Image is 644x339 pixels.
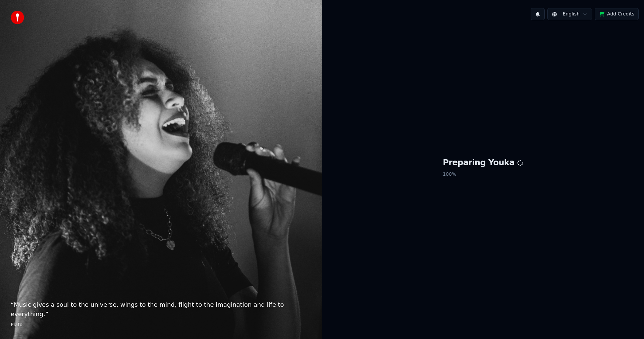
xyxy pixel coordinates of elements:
h1: Preparing Youka [443,158,523,168]
footer: Plato [11,322,311,328]
p: “ Music gives a soul to the universe, wings to the mind, flight to the imagination and life to ev... [11,300,311,319]
img: youka [11,11,24,24]
p: 100 % [443,168,523,180]
button: Add Credits [595,8,639,20]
